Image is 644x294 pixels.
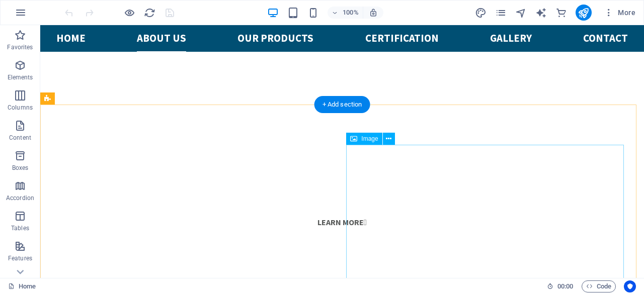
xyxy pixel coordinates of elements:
button: design [475,7,487,19]
p: Accordion [6,194,34,202]
button: publish [576,5,592,21]
span: More [604,8,635,18]
button: Code [582,280,616,292]
button: More [600,5,639,21]
i: Design (Ctrl+Alt+Y) [475,7,487,19]
button: commerce [555,7,568,19]
button: pages [495,7,507,19]
button: reload [143,7,155,19]
div: + Add section [314,96,370,113]
i: Pages (Ctrl+Alt+S) [495,7,507,19]
span: 00 00 [557,280,573,292]
p: Content [9,134,31,142]
i: Publish [578,7,589,19]
i: AI Writer [535,7,547,19]
button: Usercentrics [624,280,636,292]
span: Code [586,280,611,292]
span: : [565,282,566,290]
p: Favorites [7,43,33,51]
button: 100% [328,7,363,19]
i: Reload page [144,7,155,19]
p: Elements [8,73,33,81]
h6: Session time [547,280,574,292]
i: Commerce [555,7,567,19]
h6: 100% [343,7,359,19]
i: Navigator [515,7,527,19]
a: Click to cancel selection. Double-click to open Pages [8,280,36,292]
i:  [324,192,327,202]
button: navigator [515,7,527,19]
i: On resize automatically adjust zoom level to fit chosen device. [369,8,378,17]
p: Features [8,254,32,262]
button: text_generator [535,7,547,19]
span: Image [361,136,378,142]
p: Boxes [12,164,29,172]
button: Click here to leave preview mode and continue editing [123,7,135,19]
p: Tables [11,224,29,232]
p: Columns [8,104,33,112]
